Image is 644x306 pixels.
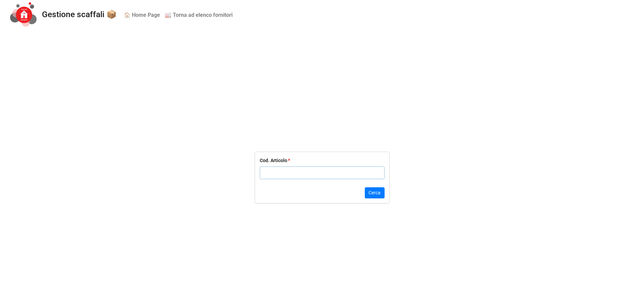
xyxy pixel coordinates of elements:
[121,8,162,22] a: 🏠 Home Page
[260,157,287,164] div: Cod. Articolo
[124,12,160,18] b: 🏠 Home Page
[165,12,233,18] b: 🏭 Torna ad elenco fornitori
[162,8,235,22] a: 🏭 Torna ad elenco fornitori
[10,2,37,27] img: nnC68cSPcA%2FHomepage.png
[365,187,385,199] button: Cerca
[42,10,117,19] div: Gestione scaffali 📦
